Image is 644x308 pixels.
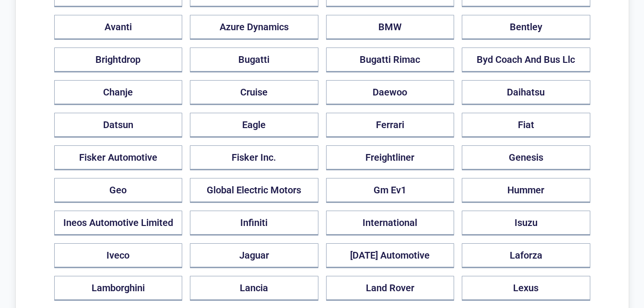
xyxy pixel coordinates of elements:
[54,243,183,268] button: Iveco
[462,15,590,40] button: Bentley
[326,178,455,203] button: Gm Ev1
[54,178,183,203] button: Geo
[54,47,183,72] button: Brightdrop
[326,113,455,138] button: Ferrari
[462,145,590,170] button: Genesis
[54,145,183,170] button: Fisker Automotive
[462,80,590,105] button: Daihatsu
[54,211,183,236] button: Ineos Automotive Limited
[190,178,318,203] button: Global Electric Motors
[326,211,455,236] button: International
[462,243,590,268] button: Laforza
[190,80,318,105] button: Cruise
[462,178,590,203] button: Hummer
[190,113,318,138] button: Eagle
[462,113,590,138] button: Fiat
[326,15,455,40] button: BMW
[190,211,318,236] button: Infiniti
[326,243,455,268] button: [DATE] Automotive
[190,15,318,40] button: Azure Dynamics
[190,145,318,170] button: Fisker Inc.
[462,47,590,72] button: Byd Coach And Bus Llc
[190,276,318,301] button: Lancia
[190,47,318,72] button: Bugatti
[326,47,455,72] button: Bugatti Rimac
[326,80,455,105] button: Daewoo
[190,243,318,268] button: Jaguar
[326,276,455,301] button: Land Rover
[54,15,183,40] button: Avanti
[462,211,590,236] button: Isuzu
[462,276,590,301] button: Lexus
[326,145,455,170] button: Freightliner
[54,276,183,301] button: Lamborghini
[54,80,183,105] button: Chanje
[54,113,183,138] button: Datsun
